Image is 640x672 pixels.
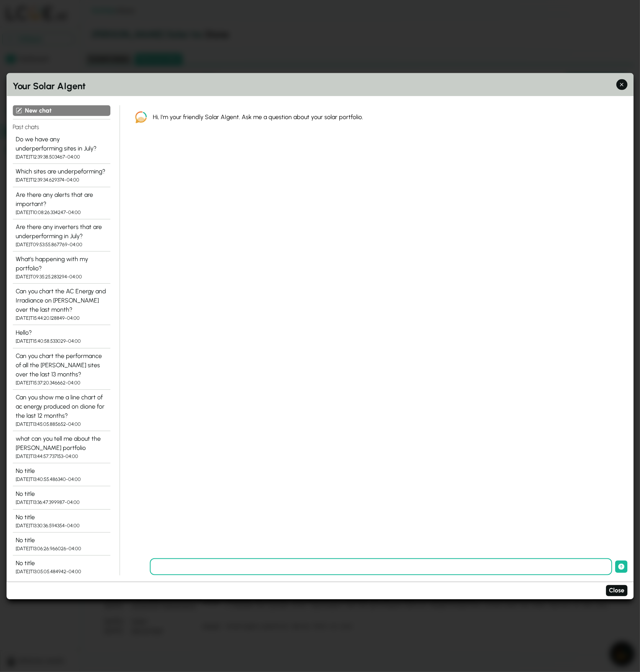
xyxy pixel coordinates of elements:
[16,222,107,241] div: Are there any inverters that are underperforming in July?
[13,79,628,93] h2: Your Solar AIgent
[16,287,107,314] div: Can you chart the AC Energy and Irradiance on [PERSON_NAME] over the last month?
[13,284,110,325] button: Can you chart the AC Energy and Irradiance on [PERSON_NAME] over the last month? [DATE]T15:44:20....
[16,167,107,176] div: Which sites are underpeforming?
[13,486,110,509] button: No title [DATE]T13:36:47.399987-04:00
[16,466,107,476] div: No title
[16,273,107,280] div: [DATE]T09:35:25.283294-04:00
[16,255,107,273] div: What's happening with my portfolio?
[13,463,110,486] button: No title [DATE]T13:40:55.486340-04:00
[13,533,110,556] button: No title [DATE]T13:06:26.966026-04:00
[16,434,107,453] div: what can you tell me about the [PERSON_NAME] portfolio
[13,348,110,389] button: Can you chart the performance of all the [PERSON_NAME] sites over the last 13 months? [DATE]T15:3...
[606,585,627,596] button: Close
[16,512,107,522] div: No title
[135,111,147,123] img: LCOE.ai
[16,176,107,183] div: [DATE]T12:39:34.629374-04:00
[16,328,107,337] div: Hello?
[13,132,110,164] button: Do we have any underperforming sites in July? [DATE]T12:39:38.503467-04:00
[13,105,110,116] button: New chat
[16,489,107,499] div: No title
[13,431,110,463] button: what can you tell me about the [PERSON_NAME] portfolio [DATE]T13:44:57.737153-04:00
[13,164,110,187] button: Which sites are underpeforming? [DATE]T12:39:34.629374-04:00
[16,499,107,506] div: [DATE]T13:36:47.399987-04:00
[16,379,107,386] div: [DATE]T15:37:20.346662-04:00
[16,476,107,483] div: [DATE]T13:40:55.486340-04:00
[13,252,110,284] button: What's happening with my portfolio? [DATE]T09:35:25.283294-04:00
[13,219,110,252] button: Are there any inverters that are underperforming in July? [DATE]T09:53:55.867769-04:00
[13,187,110,219] button: Are there any alerts that are important? [DATE]T10:08:26.334247-04:00
[16,536,107,545] div: No title
[16,453,107,460] div: [DATE]T13:44:57.737153-04:00
[13,509,110,532] button: No title [DATE]T13:30:36.594354-04:00
[13,556,110,579] button: No title [DATE]T13:05:05.484942-04:00
[16,241,107,248] div: [DATE]T09:53:55.867769-04:00
[16,420,107,428] div: [DATE]T13:45:05.885652-04:00
[16,393,107,420] div: Can you show me a line chart of ac energy produced on dione for the last 12 months?
[16,522,107,529] div: [DATE]T13:30:36.594354-04:00
[16,568,107,575] div: [DATE]T13:05:05.484942-04:00
[16,351,107,379] div: Can you chart the performance of all the [PERSON_NAME] sites over the last 13 months?
[16,545,107,552] div: [DATE]T13:06:26.966026-04:00
[16,314,107,322] div: [DATE]T15:44:20.128849-04:00
[16,209,107,216] div: [DATE]T10:08:26.334247-04:00
[13,119,110,132] h4: Past chats
[16,190,107,209] div: Are there any alerts that are important?
[16,337,107,345] div: [DATE]T15:40:58.533029-04:00
[16,559,107,568] div: No title
[16,153,107,160] div: [DATE]T12:39:38.503467-04:00
[13,390,110,431] button: Can you show me a line chart of ac energy produced on dione for the last 12 months? [DATE]T13:45:...
[13,325,110,348] button: Hello? [DATE]T15:40:58.533029-04:00
[153,113,615,122] div: Hi, I'm your friendly Solar AIgent. Ask me a question about your solar portfolio.
[16,135,107,153] div: Do we have any underperforming sites in July?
